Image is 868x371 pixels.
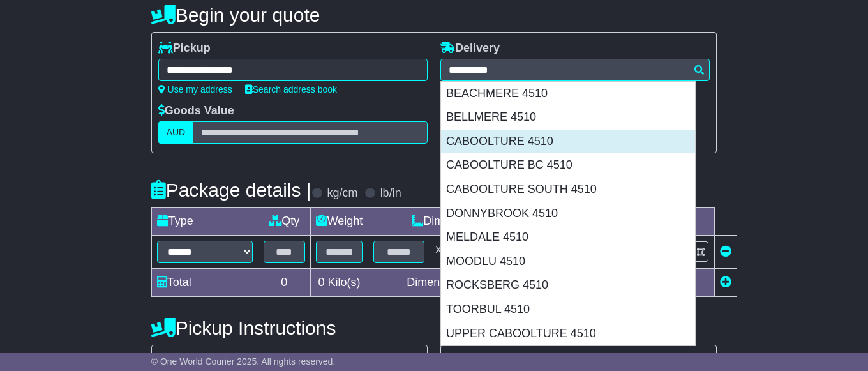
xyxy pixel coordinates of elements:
[368,269,587,297] td: Dimensions in Centimetre(s)
[440,42,500,56] label: Delivery
[368,208,587,236] td: Dimensions (L x W x H)
[327,186,358,201] label: kg/cm
[158,42,211,56] label: Pickup
[441,178,695,202] div: CABOOLTURE SOUTH 4510
[151,317,428,338] h4: Pickup Instructions
[441,202,695,226] div: DONNYBROOK 4510
[318,276,325,289] span: 0
[720,276,731,289] a: Add new item
[151,4,717,26] h4: Begin your quote
[258,208,310,236] td: Qty
[720,245,731,258] a: Remove this item
[151,356,336,367] span: © One World Courier 2025. All rights reserved.
[245,84,337,95] a: Search address book
[441,273,695,298] div: ROCKSBERG 4510
[158,84,232,95] a: Use my address
[258,269,310,297] td: 0
[151,208,258,236] td: Type
[151,269,258,297] td: Total
[441,105,695,130] div: BELLMERE 4510
[441,298,695,322] div: TOORBUL 4510
[441,250,695,274] div: MOODLU 4510
[441,82,695,106] div: BEACHMERE 4510
[441,225,695,250] div: MELDALE 4510
[440,59,710,81] typeahead: Please provide city
[441,153,695,178] div: CABOOLTURE BC 4510
[158,121,194,144] label: AUD
[310,208,368,236] td: Weight
[441,322,695,346] div: UPPER CABOOLTURE 4510
[158,104,234,118] label: Goods Value
[310,269,368,297] td: Kilo(s)
[151,179,311,201] h4: Package details |
[380,186,401,201] label: lb/in
[430,236,447,269] td: x
[441,130,695,154] div: CABOOLTURE 4510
